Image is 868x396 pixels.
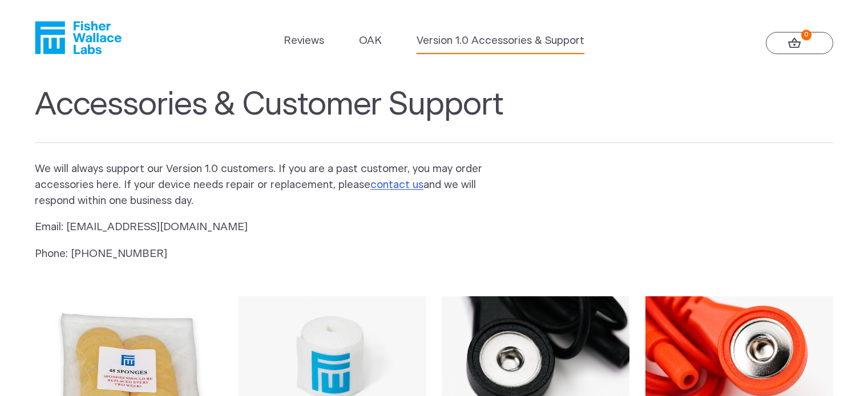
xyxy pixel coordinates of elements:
a: OAK [359,33,382,49]
a: Version 1.0 Accessories & Support [417,33,584,49]
a: Reviews [284,33,324,49]
a: 0 [766,32,833,55]
p: Phone: [PHONE_NUMBER] [35,246,500,262]
a: Fisher Wallace [35,21,122,54]
strong: 0 [801,30,812,40]
a: contact us [370,179,423,190]
p: Email: [EMAIL_ADDRESS][DOMAIN_NAME] [35,219,500,235]
p: We will always support our Version 1.0 customers. If you are a past customer, you may order acces... [35,161,500,209]
h1: Accessories & Customer Support [35,86,833,143]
